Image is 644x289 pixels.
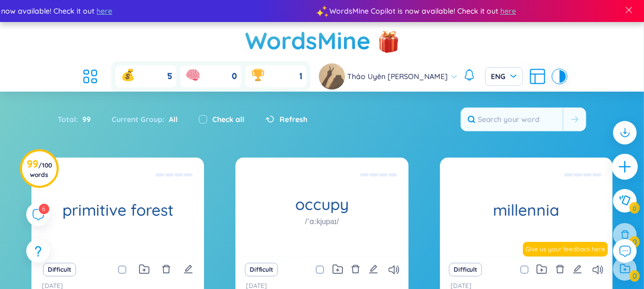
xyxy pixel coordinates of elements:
[319,63,348,90] a: avatar
[555,262,565,277] button: delete
[378,25,399,57] img: flashSalesIcon.a7f4f837.png
[280,114,307,125] span: Refresh
[30,161,52,179] span: / 100 words
[351,262,360,277] button: delete
[212,114,244,125] label: Check all
[351,264,360,274] span: delete
[348,71,448,82] span: Thảo Uyên [PERSON_NAME]
[184,264,193,274] span: edit
[39,204,49,214] sup: 6
[299,71,302,82] span: 1
[101,108,188,130] div: Current Group :
[305,216,339,227] h1: /ˈɑːkjupaɪ/
[440,201,613,219] h1: millennia
[58,108,101,130] div: Total :
[245,22,371,59] a: WordsMine
[369,262,378,277] button: edit
[96,5,112,17] span: here
[43,263,76,276] button: Difficult
[31,201,204,219] h1: primitive forest
[369,264,378,274] span: edit
[27,160,52,179] h3: 99
[162,262,171,277] button: delete
[319,63,345,90] img: avatar
[618,160,632,174] span: plus
[42,205,46,213] span: 6
[555,264,565,274] span: delete
[232,71,237,82] span: 0
[165,115,178,124] span: All
[167,71,172,82] span: 5
[78,114,91,125] span: 99
[449,263,482,276] button: Difficult
[235,195,408,214] h1: occupy
[573,264,582,274] span: edit
[461,108,563,131] input: Search your word
[491,71,517,82] span: ENG
[500,5,516,17] span: here
[245,263,278,276] button: Difficult
[162,264,171,274] span: delete
[573,262,582,277] button: edit
[184,262,193,277] button: edit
